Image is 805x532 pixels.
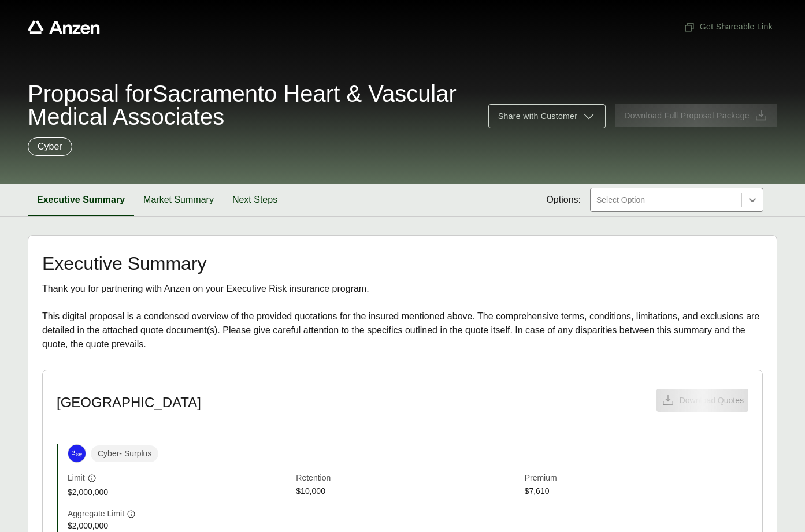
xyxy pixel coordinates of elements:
a: Anzen website [28,20,100,34]
button: Market Summary [134,184,223,216]
button: Share with Customer [488,104,606,128]
span: Download Full Proposal Package [624,110,750,122]
span: Retention [296,472,520,485]
button: Executive Summary [28,184,134,216]
span: Limit [68,472,85,484]
h3: [GEOGRAPHIC_DATA] [57,394,201,411]
span: Share with Customer [498,110,577,122]
span: Premium [525,472,748,485]
h2: Executive Summary [42,254,763,273]
span: Cyber - Surplus [91,445,158,462]
img: At-Bay [68,445,86,462]
div: Thank you for partnering with Anzen on your Executive Risk insurance program. This digital propos... [42,282,763,351]
span: Aggregate Limit [68,508,124,520]
button: Next Steps [223,184,287,216]
span: $7,610 [525,485,748,498]
span: $2,000,000 [68,520,291,532]
p: Cyber [38,140,62,154]
button: Get Shareable Link [679,16,777,38]
span: Options: [546,193,581,207]
span: Proposal for Sacramento Heart & Vascular Medical Associates [28,82,474,128]
span: $2,000,000 [68,486,291,498]
span: $10,000 [296,485,520,498]
span: Get Shareable Link [684,21,773,33]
